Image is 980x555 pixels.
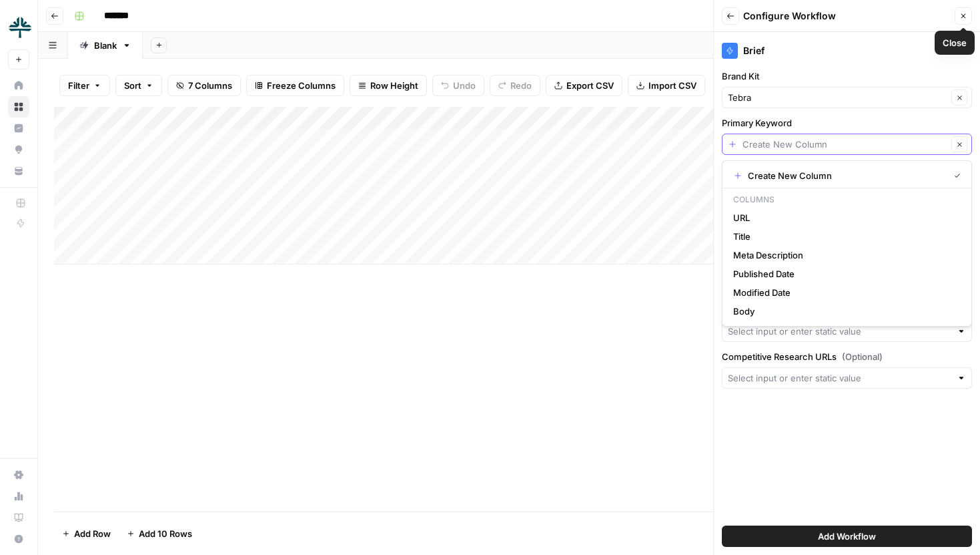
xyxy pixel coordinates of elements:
[8,464,29,486] a: Settings
[566,79,614,92] span: Export CSV
[728,91,947,104] input: Tebra
[8,11,29,44] button: Workspace: Tebra
[733,267,955,281] span: Published Date
[733,286,955,299] span: Modified Date
[8,118,29,139] a: Insights
[8,96,29,118] a: Browse
[722,69,972,83] label: Brand Kit
[628,75,705,96] button: Import CSV
[8,139,29,160] a: Opportunities
[728,371,951,385] input: Select input or enter static value
[510,79,532,92] span: Redo
[453,79,476,92] span: Undo
[115,75,162,96] button: Sort
[722,350,972,363] label: Competitive Research URLs
[733,230,955,243] span: Title
[350,75,427,96] button: Row Height
[267,79,336,92] span: Freeze Columns
[722,526,972,547] button: Add Workflow
[119,523,200,544] button: Add 10 Rows
[733,305,955,318] span: Body
[722,43,972,59] div: Brief
[943,36,967,49] div: Close
[188,79,232,92] span: 7 Columns
[68,32,143,59] a: Blank
[648,79,696,92] span: Import CSV
[8,15,32,39] img: Tebra Logo
[842,350,883,363] span: (Optional)
[733,211,955,224] span: URL
[8,160,29,182] a: Your Data
[8,507,29,528] a: Learning Hub
[818,530,876,543] span: Add Workflow
[733,248,955,262] span: Meta Description
[743,138,947,151] input: Create New Column
[167,75,241,96] button: 7 Columns
[728,325,951,338] input: Select input or enter static value
[8,486,29,507] a: Usage
[728,191,966,208] p: Columns
[54,523,119,544] button: Add Row
[59,75,110,96] button: Filter
[748,169,943,182] span: Create New Column
[722,116,972,130] label: Primary Keyword
[139,527,192,540] span: Add 10 Rows
[246,75,344,96] button: Freeze Columns
[490,75,540,96] button: Redo
[68,79,89,92] span: Filter
[74,527,111,540] span: Add Row
[8,75,29,96] a: Home
[94,39,117,52] div: Blank
[546,75,622,96] button: Export CSV
[124,79,141,92] span: Sort
[432,75,484,96] button: Undo
[370,79,418,92] span: Row Height
[8,528,29,550] button: Help + Support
